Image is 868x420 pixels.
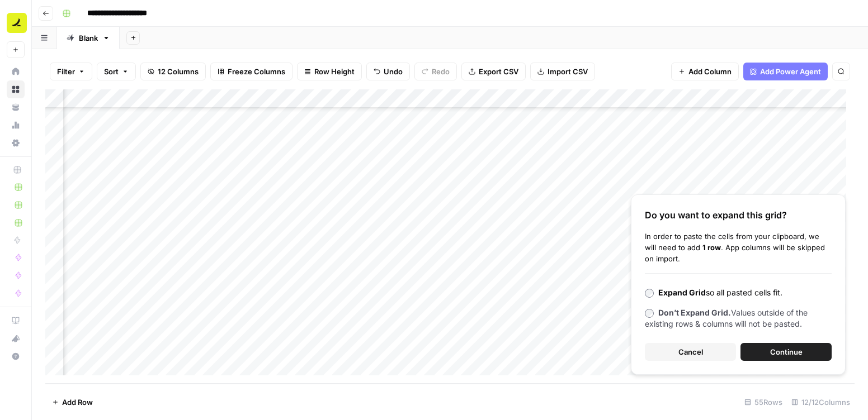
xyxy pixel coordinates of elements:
span: Redo [432,66,450,77]
button: Add Row [45,393,100,411]
input: Expand Gridso all pasted cells fit. [645,289,654,298]
a: Browse [7,80,25,98]
span: Row Height [314,66,355,77]
b: 1 row [702,243,721,252]
span: Freeze Columns [228,66,285,77]
div: In order to paste the cells from your clipboard, we will need to add . App columns will be skippe... [645,231,832,264]
span: Cancel [678,346,703,357]
div: Blank [79,32,98,44]
a: Usage [7,116,25,134]
span: Undo [384,66,403,77]
span: Export CSV [479,66,518,77]
button: Cancel [645,343,736,361]
button: Undo [366,63,410,80]
span: so all pasted cells fit. [658,288,782,297]
button: What's new? [7,330,25,347]
button: 12 Columns [140,63,206,80]
b: Expand Grid [658,288,706,297]
button: Add Column [671,63,739,80]
input: Don’t Expand Grid.Values outside of the existing rows & columns will not be pasted. [645,309,654,318]
div: 55 Rows [740,393,787,411]
button: Filter [50,63,92,80]
span: Import CSV [548,66,588,77]
button: Export CSV [461,63,526,80]
button: Continue [740,343,832,361]
div: 12/12 Columns [787,393,855,411]
button: Freeze Columns [210,63,293,80]
span: Values outside of the existing rows & columns will not be pasted. [645,308,808,328]
span: Filter [57,66,75,77]
span: Add Row [62,397,93,408]
a: Your Data [7,98,25,116]
button: Workspace: Ramp [7,9,25,37]
div: Do you want to expand this grid? [645,208,832,222]
a: AirOps Academy [7,312,25,330]
a: Settings [7,134,25,152]
img: Ramp Logo [7,13,27,33]
span: Add Column [688,66,732,77]
b: Don’t Expand Grid. [658,308,731,317]
div: What's new? [7,330,24,347]
span: Continue [770,346,803,357]
button: Help + Support [7,347,25,365]
button: Import CSV [530,63,595,80]
span: 12 Columns [158,66,199,77]
a: Blank [57,27,120,49]
button: Redo [414,63,457,80]
button: Sort [97,63,136,80]
span: Add Power Agent [760,66,821,77]
a: Home [7,63,25,80]
button: Add Power Agent [743,63,828,80]
span: Sort [104,66,119,77]
button: Row Height [297,63,362,80]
